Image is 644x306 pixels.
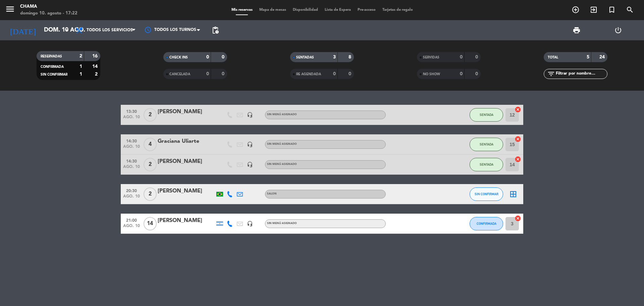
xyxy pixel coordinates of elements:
[158,216,215,225] div: [PERSON_NAME]
[144,217,157,230] span: 14
[5,23,41,38] i: [DATE]
[379,8,416,12] span: Tarjetas de regalo
[477,222,496,225] span: CONFIRMADA
[123,224,140,231] span: ago. 10
[480,113,493,117] span: SENTADA
[515,215,521,222] i: cancel
[614,26,622,34] i: power_settings_new
[41,65,64,69] span: CONFIRMADA
[144,187,157,201] span: 2
[597,20,639,40] div: LOG OUT
[348,72,353,76] strong: 0
[247,112,253,118] i: headset_mic
[333,72,336,76] strong: 0
[20,3,77,10] div: CHAMA
[123,144,140,152] span: ago. 10
[470,108,503,122] button: SENTADA
[123,216,140,224] span: 21:00
[158,107,215,116] div: [PERSON_NAME]
[599,55,606,59] strong: 24
[475,55,479,59] strong: 0
[515,136,521,142] i: cancel
[123,194,140,202] span: ago. 10
[92,54,99,58] strong: 16
[267,192,277,195] span: SALON
[206,72,209,76] strong: 0
[475,192,498,196] span: SIN CONFIRMAR
[123,107,140,115] span: 13:30
[423,73,440,76] span: NO SHOW
[267,163,297,166] span: Sin menú asignado
[256,8,289,12] span: Mapa de mesas
[572,6,580,14] i: add_circle_outline
[460,55,463,59] strong: 0
[92,64,99,69] strong: 14
[247,162,253,168] i: headset_mic
[158,187,215,195] div: [PERSON_NAME]
[41,55,62,58] span: RESERVADAS
[608,6,616,14] i: turned_in_not
[354,8,379,12] span: Pre-acceso
[123,186,140,194] span: 20:30
[79,64,82,69] strong: 1
[587,55,589,59] strong: 5
[480,142,493,146] span: SENTADA
[211,26,219,34] span: pending_actions
[158,157,215,166] div: [PERSON_NAME]
[470,158,503,171] button: SENTADA
[267,222,297,225] span: Sin menú asignado
[547,70,555,78] i: filter_list
[289,8,321,12] span: Disponibilidad
[470,138,503,151] button: SENTADA
[20,10,77,17] div: domingo 10. agosto - 17:22
[321,8,354,12] span: Lista de Espera
[515,106,521,113] i: cancel
[509,190,517,198] i: border_all
[87,28,133,33] span: Todos los servicios
[222,72,226,76] strong: 0
[267,143,297,145] span: Sin menú asignado
[296,56,314,59] span: SENTADAS
[228,8,256,12] span: Mis reservas
[41,73,67,76] span: SIN CONFIRMAR
[296,73,321,76] span: RE AGENDADA
[555,70,607,78] input: Filtrar por nombre...
[158,137,215,146] div: Graciana Uliarte
[5,4,15,16] button: menu
[475,72,479,76] strong: 0
[247,141,253,147] i: headset_mic
[470,217,503,230] button: CONFIRMADA
[267,113,297,116] span: Sin menú asignado
[169,56,188,59] span: CHECK INS
[206,55,209,59] strong: 0
[548,56,558,59] span: TOTAL
[144,158,157,171] span: 2
[573,26,581,34] span: print
[247,221,253,227] i: headset_mic
[590,6,598,14] i: exit_to_app
[423,56,439,59] span: SERVIDAS
[169,73,190,76] span: CANCELADA
[95,72,99,77] strong: 2
[480,163,493,166] span: SENTADA
[79,72,82,77] strong: 1
[123,157,140,165] span: 14:30
[515,156,521,163] i: cancel
[5,4,15,14] i: menu
[79,54,82,58] strong: 2
[460,72,463,76] strong: 0
[222,55,226,59] strong: 0
[144,138,157,151] span: 4
[123,137,140,144] span: 14:30
[470,187,503,201] button: SIN CONFIRMAR
[123,165,140,172] span: ago. 10
[626,6,634,14] i: search
[333,55,336,59] strong: 3
[144,108,157,122] span: 2
[348,55,353,59] strong: 8
[123,115,140,123] span: ago. 10
[62,26,70,34] i: arrow_drop_down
